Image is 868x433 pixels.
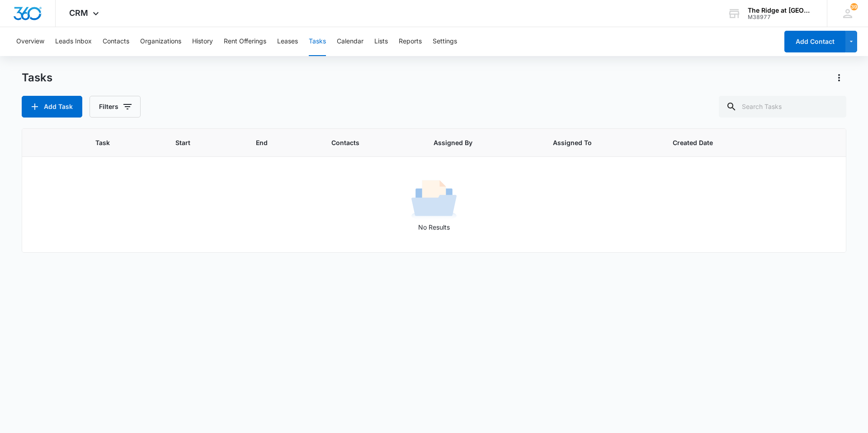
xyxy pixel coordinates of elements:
button: Leads Inbox [55,27,92,56]
button: Tasks [309,27,326,56]
span: End [256,138,297,147]
span: Assigned By [434,138,518,147]
span: Created Date [673,138,759,147]
div: notifications count [850,3,858,10]
button: Overview [16,27,44,56]
button: Reports [399,27,422,56]
img: No Results [411,177,457,222]
div: account name [748,7,814,14]
span: 39 [850,3,858,10]
span: Start [175,138,221,147]
button: Calendar [337,27,363,56]
button: History [192,27,213,56]
p: No Results [23,222,845,232]
h1: Tasks [22,71,52,85]
input: Search Tasks [719,96,846,118]
span: Task [95,138,141,147]
button: Add Contact [784,31,845,52]
button: Contacts [103,27,129,56]
button: Add Task [22,96,82,118]
button: Leases [277,27,298,56]
span: CRM [69,8,88,18]
span: Contacts [331,138,399,147]
div: account id [748,14,814,20]
button: Rent Offerings [224,27,266,56]
button: Organizations [140,27,181,56]
button: Filters [90,96,141,118]
button: Lists [374,27,388,56]
button: Settings [433,27,457,56]
button: Actions [832,71,846,85]
span: Assigned To [553,138,637,147]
